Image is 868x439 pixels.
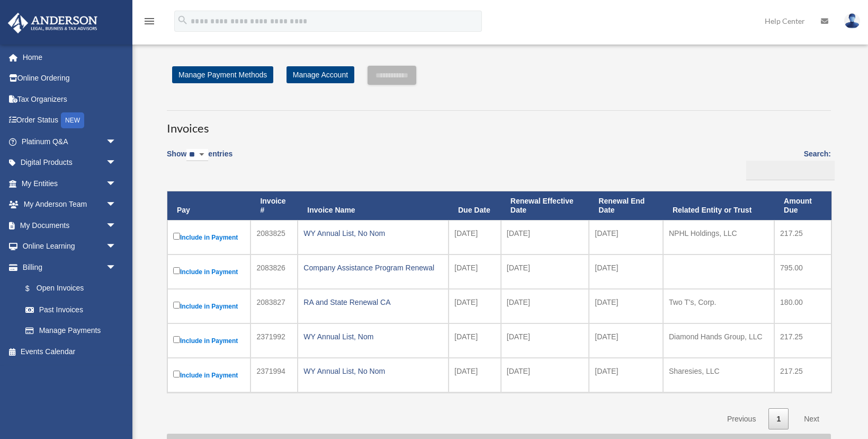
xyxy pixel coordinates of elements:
[298,191,449,220] th: Invoice Name: activate to sort column ascending
[106,215,127,236] span: arrow_drop_down
[7,236,132,257] a: Online Learningarrow_drop_down
[449,358,501,392] td: [DATE]
[173,300,245,313] label: Include in Payment
[7,68,132,89] a: Online Ordering
[663,358,774,392] td: Sharesies, LLC
[250,220,298,254] td: 2083825
[589,289,663,323] td: [DATE]
[774,191,831,220] th: Amount Due: activate to sort column ascending
[303,226,443,241] div: WY Annual List, No Nom
[173,265,245,278] label: Include in Payment
[7,194,132,215] a: My Anderson Teamarrow_drop_down
[7,257,127,278] a: Billingarrow_drop_down
[774,358,831,392] td: 217.25
[663,323,774,358] td: Diamond Hands Group, LLC
[167,110,831,137] h3: Invoices
[186,149,208,161] select: Showentries
[61,112,84,128] div: NEW
[173,334,245,347] label: Include in Payment
[774,289,831,323] td: 180.00
[106,236,127,258] span: arrow_drop_down
[250,323,298,358] td: 2371992
[303,364,443,379] div: WY Annual List, No Nom
[7,47,132,68] a: Home
[663,220,774,254] td: NPHL Holdings, LLC
[589,323,663,358] td: [DATE]
[303,260,443,275] div: Company Assistance Program Renewal
[774,323,831,358] td: 217.25
[250,254,298,289] td: 2083826
[7,152,132,173] a: Digital Productsarrow_drop_down
[15,278,122,300] a: $Open Invoices
[303,295,443,310] div: RA and State Renewal CA
[106,152,127,174] span: arrow_drop_down
[106,257,127,278] span: arrow_drop_down
[449,220,501,254] td: [DATE]
[250,191,298,220] th: Invoice #: activate to sort column ascending
[796,408,827,430] a: Next
[663,289,774,323] td: Two T's, Corp.
[449,191,501,220] th: Due Date: activate to sort column ascending
[7,173,132,194] a: My Entitiesarrow_drop_down
[768,408,789,430] a: 1
[589,191,663,220] th: Renewal End Date: activate to sort column ascending
[719,408,764,430] a: Previous
[173,267,180,274] input: Include in Payment
[5,13,101,33] img: Anderson Advisors Platinum Portal
[7,215,132,236] a: My Documentsarrow_drop_down
[173,368,245,382] label: Include in Payment
[167,191,250,220] th: Pay: activate to sort column descending
[7,89,132,110] a: Tax Organizers
[173,371,180,377] input: Include in Payment
[7,110,132,131] a: Order StatusNEW
[589,358,663,392] td: [DATE]
[143,19,156,28] a: menu
[663,191,774,220] th: Related Entity or Trust: activate to sort column ascending
[501,254,589,289] td: [DATE]
[449,254,501,289] td: [DATE]
[501,220,589,254] td: [DATE]
[250,289,298,323] td: 2083827
[31,282,37,295] span: $
[106,173,127,195] span: arrow_drop_down
[774,220,831,254] td: 217.25
[449,289,501,323] td: [DATE]
[589,220,663,254] td: [DATE]
[303,329,443,344] div: WY Annual List, Nom
[746,161,835,181] input: Search:
[774,254,831,289] td: 795.00
[143,15,156,28] i: menu
[173,302,180,309] input: Include in Payment
[173,233,180,240] input: Include in Payment
[501,323,589,358] td: [DATE]
[106,194,127,216] span: arrow_drop_down
[501,191,589,220] th: Renewal Effective Date: activate to sort column ascending
[15,299,127,320] a: Past Invoices
[742,147,831,180] label: Search:
[15,320,127,341] a: Manage Payments
[177,14,189,26] i: search
[250,358,298,392] td: 2371994
[7,341,132,362] a: Events Calendar
[167,147,232,172] label: Show entries
[106,131,127,153] span: arrow_drop_down
[589,254,663,289] td: [DATE]
[7,131,132,152] a: Platinum Q&Aarrow_drop_down
[449,323,501,358] td: [DATE]
[173,231,245,244] label: Include in Payment
[844,13,860,29] img: User Pic
[172,66,273,83] a: Manage Payment Methods
[173,336,180,343] input: Include in Payment
[501,289,589,323] td: [DATE]
[287,66,354,83] a: Manage Account
[501,358,589,392] td: [DATE]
